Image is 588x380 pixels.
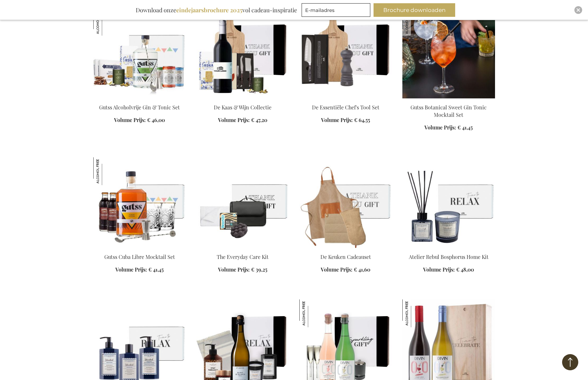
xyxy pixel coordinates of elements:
a: Volume Prijs: € 41,60 [321,266,370,274]
form: marketing offers and promotions [302,3,372,19]
img: Gutss Non-Alcoholic Gin & Tonic Set [93,8,186,98]
img: Gutss Cuba Libre Mocktail Set [93,157,186,248]
img: De Essentiële Chef's Tool Set [299,8,392,98]
span: Volume Prijs: [218,117,250,123]
span: Volume Prijs: [115,266,147,273]
img: The Everyday Care Kit [196,157,289,248]
a: Atelier Rebul Bosphorus Home Kit [402,245,495,251]
a: The Everyday Care Kit [196,245,289,251]
img: Divin Alcoholvrij Wijn Duo [402,299,430,327]
img: De Kaas & Wijn Collectie [196,8,289,98]
a: Volume Prijs: € 64,55 [321,117,370,124]
b: eindejaarsbrochure 2025 [176,6,242,14]
a: De Essentiële Chef's Tool Set [299,96,392,102]
button: Brochure downloaden [374,3,455,17]
img: Atelier Rebul Bosphorus Home Kit [402,157,495,248]
img: Close [576,8,580,12]
img: Gutss Alcoholvrije Gin & Tonic Set [93,8,121,36]
span: € 47,20 [251,117,267,123]
a: Volume Prijs: € 39,25 [218,266,267,274]
img: Gutss Botanical Sweet Gin Tonic Mocktail Set [402,8,495,98]
a: Atelier Rebul Bosphorus Home Kit [409,253,489,260]
a: Volume Prijs: € 47,20 [218,117,267,124]
img: Gutss Botanical Sweet Gin Tonic Mocktail Set [402,8,430,36]
span: Volume Prijs: [321,266,352,273]
img: Divin Alcoholvrije Bruisende Set [299,299,327,327]
span: € 48,00 [456,266,474,273]
span: € 64,55 [354,117,370,123]
a: The Kitchen Gift Set [299,245,392,251]
a: Gutss Alcoholvrije Gin & Tonic Set [99,104,180,111]
img: Gutss Cuba Libre Mocktail Set [93,157,121,185]
span: € 39,25 [251,266,267,273]
a: Gutss Cuba Libre Mocktail Set Gutss Cuba Libre Mocktail Set [93,245,186,251]
span: € 41,45 [148,266,164,273]
span: € 46,00 [147,117,165,123]
a: De Essentiële Chef's Tool Set [312,104,379,111]
span: Volume Prijs: [321,117,353,123]
a: Volume Prijs: € 48,00 [423,266,474,274]
span: Volume Prijs: [218,266,250,273]
img: The Kitchen Gift Set [299,157,392,248]
a: De Kaas & Wijn Collectie [196,96,289,102]
a: Gutss Cuba Libre Mocktail Set [104,253,175,260]
a: Volume Prijs: € 46,00 [114,117,165,124]
input: E-mailadres [302,3,370,17]
a: De Keuken Cadeauset [320,253,371,260]
a: Gutss Non-Alcoholic Gin & Tonic Set Gutss Alcoholvrije Gin & Tonic Set [93,96,186,102]
a: The Everyday Care Kit [217,253,269,260]
span: € 41,60 [354,266,370,273]
div: Download onze vol cadeau-inspiratie [133,3,300,17]
span: Volume Prijs: [114,117,146,123]
div: Close [574,6,582,14]
a: De Kaas & Wijn Collectie [214,104,271,111]
a: Volume Prijs: € 41,45 [115,266,164,274]
span: Volume Prijs: [423,266,455,273]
